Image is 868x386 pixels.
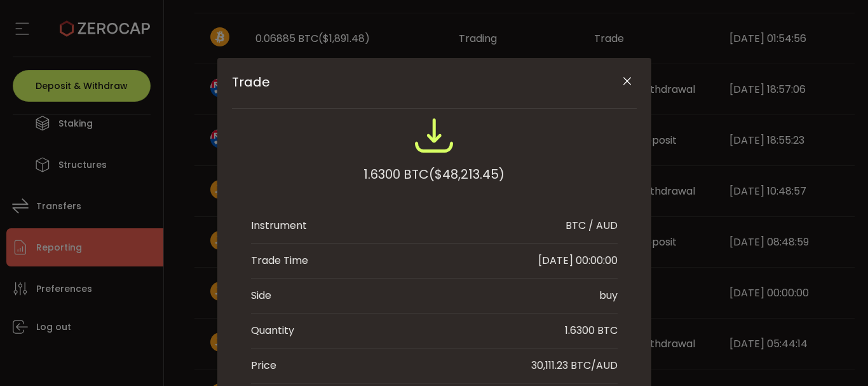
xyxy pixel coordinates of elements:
[363,163,505,186] div: 1.6300 BTC
[251,253,308,268] div: Trade Time
[616,71,639,93] button: Close
[251,323,294,338] div: Quantity
[429,163,505,186] span: ($48,213.45)
[232,74,596,90] span: Trade
[251,358,276,373] div: Price
[251,218,307,233] div: Instrument
[531,358,618,373] div: 30,111.23 BTC/AUD
[565,323,618,338] div: 1.6300 BTC
[566,218,618,233] div: BTC / AUD
[251,288,271,303] div: Side
[804,325,868,386] iframe: Chat Widget
[599,288,618,303] div: buy
[538,253,618,268] div: [DATE] 00:00:00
